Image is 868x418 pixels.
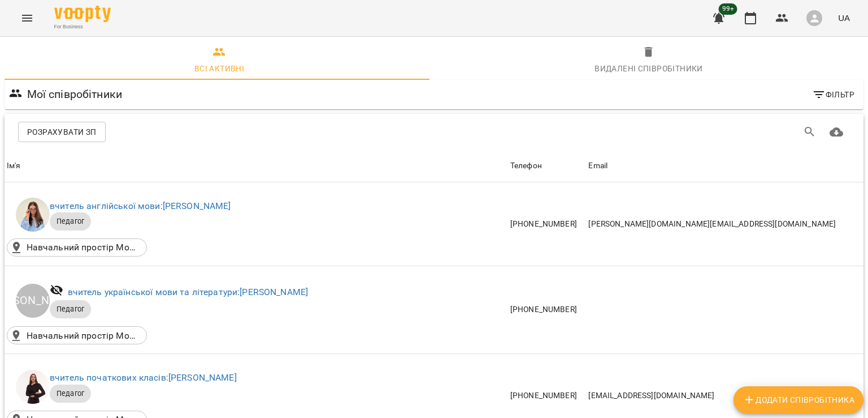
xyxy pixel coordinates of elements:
img: Катерина Постернак [16,370,50,404]
button: Розрахувати ЗП [18,122,106,142]
img: Voopty Logo [54,6,111,22]
span: Розрахувати ЗП [27,125,97,139]
span: UA [838,12,850,24]
td: [PHONE_NUMBER] [508,182,587,266]
div: Телефон [510,159,542,173]
div: Видалені cпівробітники [594,62,703,75]
a: вчитель початкових класів:[PERSON_NAME] [50,372,237,383]
a: вчитель української мови та літератури:[PERSON_NAME] [68,287,309,297]
span: Додати співробітника [743,393,854,407]
p: Навчальний простір Monarch([GEOGRAPHIC_DATA], [GEOGRAPHIC_DATA], [GEOGRAPHIC_DATA]) [27,241,140,254]
div: Sort [588,159,607,173]
button: Menu [14,5,41,32]
span: Педагог [50,216,91,227]
div: Всі активні [194,62,244,75]
a: вчитель англійської мови:[PERSON_NAME] [50,201,231,211]
span: Педагог [50,304,91,314]
div: Ім'я [7,159,21,173]
button: Завантажити CSV [823,118,850,146]
button: Фільтр [808,84,859,105]
h6: Мої співробітники [27,86,123,103]
td: [PHONE_NUMBER] [508,266,587,354]
div: Навчальний простір Monarch(Kropyvnytskyi, Kirovohrad Oblast, Ukraine) [7,238,147,257]
p: Навчальний простір Monarch([GEOGRAPHIC_DATA], [GEOGRAPHIC_DATA], [GEOGRAPHIC_DATA]) [27,329,140,343]
div: Sort [7,159,21,173]
span: Педагог [50,389,91,399]
span: For Business [54,23,111,31]
div: [PERSON_NAME] [16,284,50,318]
div: Table Toolbar [5,114,863,150]
img: Анастасія Сікунда [16,198,50,232]
div: Email [588,159,607,173]
span: 99+ [719,3,737,15]
button: Додати співробітника [734,386,863,413]
span: Email [588,159,861,173]
button: UA [834,7,854,28]
span: Телефон [510,159,584,173]
td: [PERSON_NAME][DOMAIN_NAME][EMAIL_ADDRESS][DOMAIN_NAME] [586,182,863,266]
button: Пошук [796,118,823,146]
span: Ім'я [7,159,506,173]
span: Фільтр [812,88,854,101]
div: Sort [510,159,542,173]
